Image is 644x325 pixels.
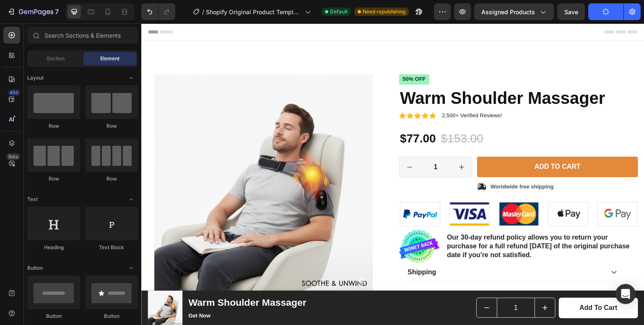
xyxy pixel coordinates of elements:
[418,274,497,295] button: Add to cart
[125,261,138,275] span: Toggle open
[27,122,80,130] div: Row
[394,275,414,294] button: increment
[27,175,80,183] div: Row
[202,8,204,16] span: /
[310,134,330,154] button: increment
[125,71,138,85] span: Toggle open
[564,8,578,15] span: Save
[393,139,439,148] div: Add to cart
[299,107,343,124] div: $153.00
[557,3,585,20] button: Save
[363,8,405,15] span: Need republishing
[301,89,361,96] p: 2,500+ Verified Reviews!
[306,210,496,236] p: Our 30-day refund policy allows you to return your purchase for a full refund [DATE] of the origi...
[438,280,476,289] div: Add to cart
[258,107,296,124] div: $77.00
[27,264,43,272] span: Button
[266,245,295,253] p: Shipping
[258,51,288,61] pre: 50% off
[27,244,80,251] div: Heading
[258,206,298,240] img: badge.svg
[100,55,119,62] span: Element
[474,3,554,20] button: Assigned Products
[258,178,497,203] img: Alt Image
[615,284,636,304] div: Open Intercom Messenger
[206,8,301,16] span: Shopify Original Product Template
[335,275,356,294] button: decrement
[141,23,644,325] iframe: Design area
[356,275,394,294] input: quantity
[8,89,20,96] div: 450
[85,122,138,130] div: Row
[125,193,138,206] span: Toggle open
[85,244,138,251] div: Text Block
[55,7,59,17] p: 7
[27,27,138,44] input: Search Sections & Elements
[278,134,310,154] input: quantity
[336,133,497,154] button: Add to cart
[85,175,138,183] div: Row
[3,3,62,20] button: 7
[258,63,497,86] h1: Warm Shoulder Massager
[141,3,175,20] div: Undo/Redo
[481,8,535,16] span: Assigned Products
[258,134,278,154] button: decrement
[330,8,348,15] span: Default
[27,74,44,82] span: Layout
[47,55,65,62] span: Section
[85,312,138,320] div: Button
[27,196,38,203] span: Text
[349,160,413,167] p: Worldwide free shipping
[6,153,20,160] div: Beta
[27,312,80,320] div: Button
